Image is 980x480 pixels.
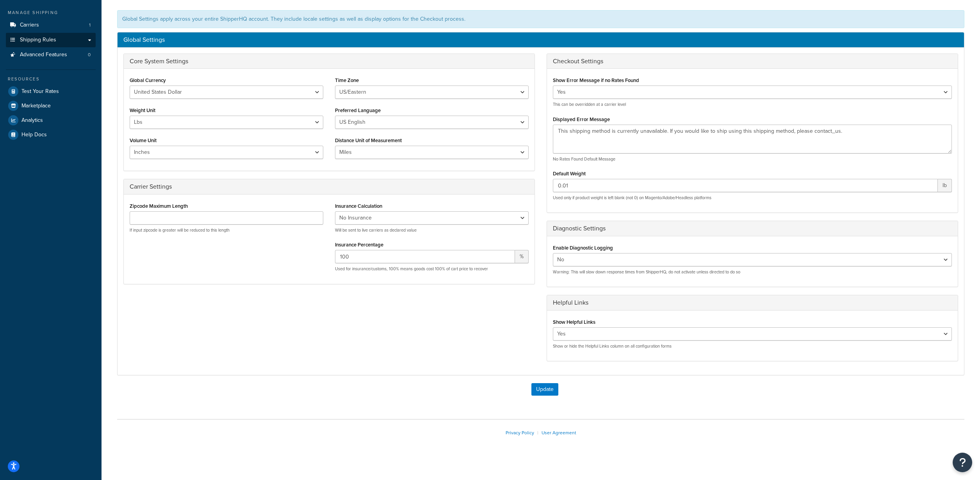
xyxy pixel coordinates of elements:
[553,195,952,201] p: Used only if product weight is left blank (not 0) on Magento/Adobe/Headless platforms
[6,18,96,32] li: Carriers
[553,156,952,162] p: No Rates Found Default Message
[335,77,359,83] label: Time Zone
[6,18,96,32] a: Carriers 1
[117,10,964,28] div: Global Settings apply across your entire ShipperHQ account. They include locale settings as well ...
[21,88,59,95] span: Test Your Rates
[6,33,96,47] a: Shipping Rules
[89,22,91,29] span: 1
[130,203,188,209] label: Zipcode Maximum Length
[335,137,402,143] label: Distance Unit of Measurement
[6,48,96,62] a: Advanced Features 0
[335,203,382,209] label: Insurance Calculation
[553,125,952,153] textarea: This shipping method is currently unavailable. If you would like to ship using this shipping meth...
[553,343,952,349] p: Show or hide the Helpful Links column on all configuration forms
[553,319,595,325] label: Show Helpful Links
[553,116,610,122] label: Displayed Error Message
[6,84,96,98] a: Test Your Rates
[553,225,952,232] h3: Diagnostic Settings
[553,102,952,107] p: This can be overridden at a carrier level
[20,37,56,43] span: Shipping Rules
[553,245,613,251] label: Enable Diagnostic Logging
[130,77,166,83] label: Global Currency
[6,9,96,16] div: Manage Shipping
[335,266,529,272] p: Used for insurance/customs, 100% means goods cost 100% of cart price to recover
[21,103,51,109] span: Marketplace
[6,99,96,113] a: Marketplace
[335,107,381,113] label: Preferred Language
[21,132,47,138] span: Help Docs
[130,137,157,143] label: Volume Unit
[335,242,383,248] label: Insurance Percentage
[6,48,96,62] li: Advanced Features
[20,52,67,58] span: Advanced Features
[6,76,96,82] div: Resources
[88,52,91,58] span: 0
[938,179,952,192] span: lb
[537,429,538,436] span: |
[130,107,155,113] label: Weight Unit
[123,36,958,43] h3: Global Settings
[553,269,952,275] p: Warning: This will slow down response times from ShipperHQ, do not activate unless directed to do so
[553,58,952,65] h3: Checkout Settings
[553,171,586,177] label: Default Weight
[515,250,529,263] span: %
[953,453,972,472] button: Open Resource Center
[542,429,576,436] a: User Agreement
[130,183,529,190] h3: Carrier Settings
[21,117,43,124] span: Analytics
[335,227,529,233] p: Will be sent to live carriers as declared value
[130,58,529,65] h3: Core System Settings
[506,429,534,436] a: Privacy Policy
[20,22,39,29] span: Carriers
[130,227,323,233] p: If input zipcode is greater will be reduced to this length
[6,113,96,127] a: Analytics
[553,299,952,306] h3: Helpful Links
[531,383,558,396] button: Update
[6,128,96,142] a: Help Docs
[553,77,639,83] label: Show Error Message if no Rates Found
